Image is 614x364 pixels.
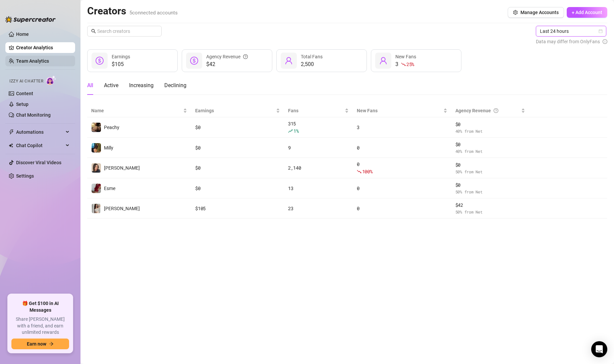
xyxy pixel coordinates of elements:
[5,16,56,23] img: logo-BBDzfeDw.svg
[16,58,49,64] a: Team Analytics
[379,57,387,65] span: user
[16,140,64,151] span: Chat Copilot
[455,148,525,155] span: 40 % from Net
[285,57,293,65] span: user
[104,206,140,211] span: [PERSON_NAME]
[567,7,607,18] button: + Add Account
[293,128,298,134] span: 1 %
[104,186,115,191] span: Esme
[455,121,525,128] span: $ 0
[164,81,186,89] div: Declining
[191,104,284,117] th: Earnings
[190,57,198,65] span: dollar-circle
[87,5,178,17] h2: Creators
[301,60,323,68] div: 2,500
[288,205,349,212] div: 23
[9,78,43,84] span: Izzy AI Chatter
[129,81,154,89] div: Increasing
[27,341,46,347] span: Earn now
[455,107,520,114] div: Agency Revenue
[357,205,447,212] div: 0
[9,129,14,135] span: thunderbolt
[455,201,525,209] span: $ 42
[288,129,293,133] span: rise
[406,61,414,67] span: 25 %
[92,184,101,193] img: Esme
[206,60,248,68] span: $42
[599,29,603,33] span: calendar
[455,209,525,215] span: 50 % from Net
[87,104,191,117] th: Name
[455,128,525,134] span: 40 % from Net
[16,160,61,165] a: Discover Viral Videos
[540,26,602,36] span: Last 24 hours
[97,27,152,35] input: Search creators
[455,181,525,189] span: $ 0
[9,143,13,148] img: Chat Copilot
[16,102,29,107] a: Setup
[395,54,416,59] span: New Fans
[16,127,64,137] span: Automations
[92,163,101,173] img: Nina
[195,124,280,131] div: $ 0
[455,169,525,175] span: 50 % from Net
[206,53,248,60] div: Agency Revenue
[455,141,525,148] span: $ 0
[195,185,280,192] div: $ 0
[16,173,34,179] a: Settings
[92,143,101,153] img: Milly
[395,60,416,68] div: 3
[16,91,33,96] a: Content
[357,161,447,175] div: 0
[91,29,96,34] span: search
[11,316,69,336] span: Share [PERSON_NAME] with a friend, and earn unlimited rewards
[16,32,29,37] a: Home
[11,339,69,349] button: Earn nowarrow-right
[508,7,564,18] button: Manage Accounts
[104,145,113,150] span: Milly
[104,125,119,130] span: Peachy
[357,144,447,151] div: 0
[288,120,349,135] div: 315
[16,42,70,53] a: Creator Analytics
[572,10,602,15] span: + Add Account
[16,112,51,118] a: Chat Monitoring
[92,123,101,132] img: Peachy
[195,164,280,172] div: $ 0
[129,10,178,16] span: 5 connected accounts
[87,81,93,89] div: All
[11,300,69,313] span: 🎁 Get $100 in AI Messages
[112,54,130,59] span: Earnings
[513,10,518,15] span: setting
[362,168,373,175] span: 100 %
[357,169,361,174] span: fall
[357,185,447,192] div: 0
[357,124,447,131] div: 3
[195,107,275,114] span: Earnings
[243,53,248,60] span: question-circle
[520,10,559,15] span: Manage Accounts
[284,104,353,117] th: Fans
[603,38,607,45] span: info-circle
[455,161,525,169] span: $ 0
[104,81,118,89] div: Active
[301,54,323,59] span: Total Fans
[96,57,104,65] span: dollar-circle
[195,205,280,212] div: $ 105
[288,144,349,151] div: 9
[112,60,130,68] div: $105
[401,62,406,67] span: fall
[357,107,442,114] span: New Fans
[455,189,525,195] span: 50 % from Net
[49,342,54,346] span: arrow-right
[92,204,101,213] img: Nina
[494,107,498,114] span: question-circle
[353,104,451,117] th: New Fans
[195,144,280,151] div: $ 0
[46,75,56,85] img: AI Chatter
[536,38,600,45] span: Data may differ from OnlyFans
[104,165,140,171] span: [PERSON_NAME]
[288,107,343,114] span: Fans
[288,164,349,172] div: 2,140
[591,341,607,357] div: Open Intercom Messenger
